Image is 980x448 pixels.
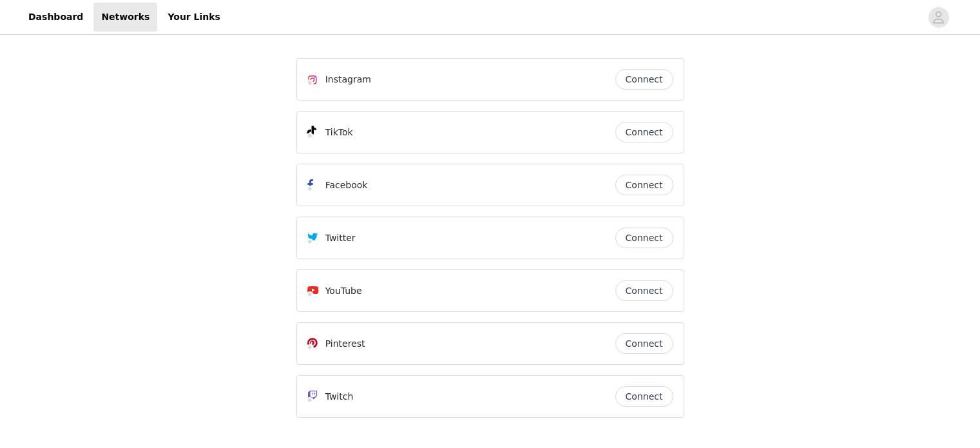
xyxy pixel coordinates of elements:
a: Your Links [160,3,228,32]
p: YouTube [325,284,362,298]
p: Twitter [325,231,356,245]
a: Networks [93,3,157,32]
button: Connect [615,280,673,301]
button: Connect [615,228,673,248]
p: Twitch [325,390,354,404]
button: Connect [615,69,673,90]
p: TikTok [325,126,353,139]
a: Dashboard [21,3,91,32]
img: Instagram Icon [307,75,318,85]
button: Connect [615,175,673,195]
button: Connect [615,122,673,142]
button: Connect [615,386,673,407]
p: Facebook [325,179,368,192]
button: Connect [615,333,673,354]
div: avatar [932,7,945,28]
p: Pinterest [325,337,365,351]
p: Instagram [325,73,371,86]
